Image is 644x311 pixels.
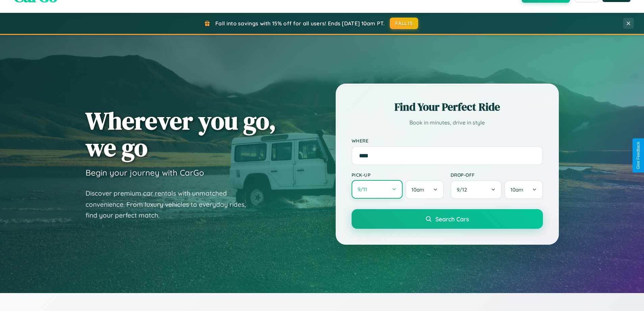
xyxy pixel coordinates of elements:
button: FALL15 [390,18,418,29]
label: Pick-up [352,172,444,178]
h3: Begin your journey with CarGo [86,168,204,178]
h2: Find Your Perfect Ride [352,99,543,114]
span: Fall into savings with 15% off for all users! Ends [DATE] 10am PT. [215,20,385,27]
span: 9 / 12 [457,186,470,193]
h1: Wherever you go, we go [86,107,276,161]
p: Book in minutes, drive in style [352,118,543,128]
div: Give Feedback [636,142,641,169]
span: 10am [510,186,523,193]
button: 10am [504,180,543,199]
label: Where [352,138,543,143]
p: Discover premium car rentals with unmatched convenience. From luxury vehicles to everyday rides, ... [86,188,255,221]
button: Search Cars [352,209,543,229]
button: 10am [405,180,444,199]
button: 9/11 [352,180,403,199]
span: 9 / 11 [358,186,371,193]
label: Drop-off [451,172,543,178]
button: 9/12 [451,180,502,199]
span: 10am [411,186,424,193]
span: Search Cars [435,215,469,223]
